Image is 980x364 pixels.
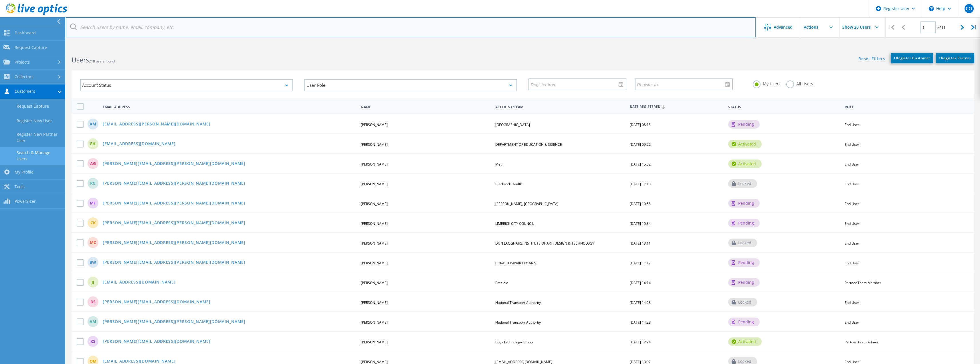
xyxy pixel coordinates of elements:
[630,300,651,305] span: [DATE] 14:28
[630,221,651,226] span: [DATE] 15:34
[103,122,211,127] a: [EMAIL_ADDRESS][PERSON_NAME][DOMAIN_NAME]
[103,201,246,206] a: [PERSON_NAME][EMAIL_ADDRESS][PERSON_NAME][DOMAIN_NAME]
[361,280,388,285] span: [PERSON_NAME]
[80,79,293,91] div: Account Status
[728,258,760,267] div: pending
[786,80,813,86] label: All Users
[845,142,859,147] span: End User
[361,201,388,206] span: [PERSON_NAME]
[103,300,211,305] a: [PERSON_NAME][EMAIL_ADDRESS][DOMAIN_NAME]
[728,318,760,326] div: pending
[90,122,96,126] span: AM
[361,142,388,147] span: [PERSON_NAME]
[90,339,95,343] span: KS
[361,162,388,167] span: [PERSON_NAME]
[103,105,356,109] span: Email Address
[845,221,859,226] span: End User
[6,12,67,16] a: Live Optics Dashboard
[845,300,859,305] span: End User
[66,17,756,37] input: Search users by name, email, company, etc.
[103,320,246,324] a: [PERSON_NAME][EMAIL_ADDRESS][PERSON_NAME][DOMAIN_NAME]
[845,320,859,325] span: End User
[630,122,651,127] span: [DATE] 08:18
[630,162,651,167] span: [DATE] 15:02
[72,55,89,64] b: Users
[845,162,859,167] span: End User
[103,260,246,265] a: [PERSON_NAME][EMAIL_ADDRESS][PERSON_NAME][DOMAIN_NAME]
[845,182,859,186] span: End User
[495,162,502,167] span: Met
[630,340,651,345] span: [DATE] 12:24
[728,120,760,129] div: pending
[90,260,96,264] span: BW
[103,280,176,285] a: [EMAIL_ADDRESS][DOMAIN_NAME]
[103,241,246,245] a: [PERSON_NAME][EMAIL_ADDRESS][PERSON_NAME][DOMAIN_NAME]
[728,337,762,346] div: activated
[630,201,651,206] span: [DATE] 10:58
[361,105,490,109] span: Name
[728,298,757,306] div: locked
[90,320,96,324] span: AM
[728,140,762,148] div: activated
[361,182,388,186] span: [PERSON_NAME]
[90,162,96,166] span: AG
[361,241,388,246] span: [PERSON_NAME]
[845,241,859,246] span: End User
[845,105,965,109] span: Role
[753,80,781,86] label: My Users
[728,199,760,208] div: pending
[495,300,541,305] span: National Transport Authority
[361,300,388,305] span: [PERSON_NAME]
[630,320,651,325] span: [DATE] 14:28
[728,160,762,168] div: activated
[495,221,534,226] span: LIMERICK CITY COUNCIL
[361,261,388,265] span: [PERSON_NAME]
[90,300,96,304] span: DS
[939,56,971,60] span: Register Partner
[495,320,541,325] span: National Transport Authority
[886,17,897,38] div: |
[845,340,878,345] span: Partner Team Admin
[635,79,728,90] input: Register to
[630,241,651,246] span: [DATE] 13:11
[858,57,885,62] a: Reset Filters
[92,280,94,284] span: JJ
[495,182,522,186] span: Blackrock Health
[939,56,941,60] b: +
[90,142,96,146] span: FH
[304,79,517,91] div: User Role
[90,241,96,245] span: MC
[495,340,533,345] span: Ergo Technology Group
[966,6,972,11] span: CO
[937,25,945,30] span: of 11
[495,201,559,206] span: [PERSON_NAME], [GEOGRAPHIC_DATA]
[103,162,246,166] a: [PERSON_NAME][EMAIL_ADDRESS][PERSON_NAME][DOMAIN_NAME]
[103,359,176,364] a: [EMAIL_ADDRESS][DOMAIN_NAME]
[968,17,980,38] div: |
[630,261,651,265] span: [DATE] 11:17
[103,339,211,344] a: [PERSON_NAME][EMAIL_ADDRESS][DOMAIN_NAME]
[361,221,388,226] span: [PERSON_NAME]
[495,122,530,127] span: [GEOGRAPHIC_DATA]
[90,181,96,185] span: RG
[845,122,859,127] span: End User
[894,56,896,60] b: +
[630,105,723,109] span: Date Registered
[774,25,793,29] span: Advanced
[728,219,760,227] div: pending
[361,340,388,345] span: [PERSON_NAME]
[89,59,115,64] span: 218 users found
[728,105,840,109] span: Status
[728,278,760,287] div: pending
[894,56,930,60] span: Register Customer
[103,142,176,147] a: [EMAIL_ADDRESS][DOMAIN_NAME]
[529,79,622,90] input: Register from
[90,221,96,225] span: CK
[361,122,388,127] span: [PERSON_NAME]
[845,201,859,206] span: End User
[495,261,536,265] span: CORAS IOMPAIR EIREANN
[495,105,625,109] span: Account/Team
[929,6,934,11] svg: \n
[103,221,246,226] a: [PERSON_NAME][EMAIL_ADDRESS][PERSON_NAME][DOMAIN_NAME]
[630,280,651,285] span: [DATE] 14:14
